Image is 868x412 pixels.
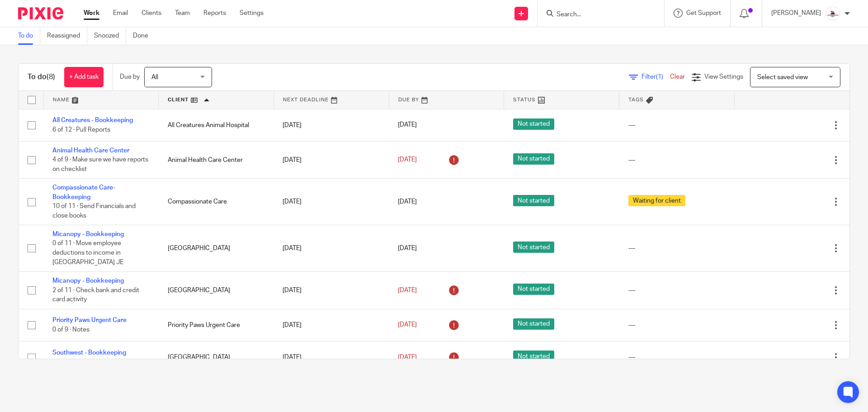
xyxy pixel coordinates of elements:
[398,156,417,163] span: [DATE]
[628,97,644,102] span: Tags
[52,231,124,237] a: Micanopy - Bookkeeping
[52,185,115,200] a: Compassionate Care-Bookkeeping
[52,127,110,133] span: 6 of 12 · Pull Reports
[274,179,389,225] td: [DATE]
[18,27,40,45] a: To do
[628,321,726,330] div: ---
[47,73,55,81] span: (8)
[826,6,840,21] img: EtsyProfilePhoto.jpg
[113,9,128,18] a: Email
[120,72,140,81] p: Due by
[47,27,87,45] a: Reassigned
[398,322,417,328] span: [DATE]
[151,74,158,81] span: All
[398,245,417,251] span: [DATE]
[133,27,155,45] a: Done
[52,241,123,265] span: 0 of 11 · Move employee deductions to income in [GEOGRAPHIC_DATA] JE
[52,147,129,154] a: Animal Health Care Center
[556,11,637,19] input: Search
[52,203,136,219] span: 10 of 11 · Send Financials and close books
[274,272,389,309] td: [DATE]
[52,157,148,173] span: 4 of 9 · Make sure we have reports on checklist
[628,195,685,206] span: Waiting for client
[628,353,726,362] div: ---
[398,354,417,360] span: [DATE]
[628,156,726,165] div: ---
[52,117,133,123] a: All Creatures - Bookkeeping
[159,309,274,341] td: Priority Paws Urgent Care
[175,9,190,18] a: Team
[159,141,274,178] td: Animal Health Care Center
[18,7,63,19] img: Pixie
[52,317,127,323] a: Priority Paws Urgent Care
[274,141,389,178] td: [DATE]
[704,74,743,80] span: View Settings
[203,9,226,18] a: Reports
[513,284,554,295] span: Not started
[513,118,554,130] span: Not started
[686,10,721,16] span: Get Support
[94,27,126,45] a: Snoozed
[628,286,726,295] div: ---
[240,9,264,18] a: Settings
[670,74,685,80] a: Clear
[159,179,274,225] td: Compassionate Care
[159,341,274,374] td: [GEOGRAPHIC_DATA]
[274,341,389,374] td: [DATE]
[771,9,821,18] p: [PERSON_NAME]
[28,72,55,82] h1: To do
[513,318,554,330] span: Not started
[52,278,124,284] a: Micanopy - Bookkeeping
[398,199,417,205] span: [DATE]
[274,309,389,341] td: [DATE]
[656,74,663,80] span: (1)
[274,109,389,141] td: [DATE]
[642,74,670,80] span: Filter
[142,9,161,18] a: Clients
[52,287,139,303] span: 2 of 11 · Check bank and credit card activity
[159,109,274,141] td: All Creatures Animal Hospital
[513,195,554,206] span: Not started
[52,350,126,356] a: Southwest - Bookkeeping
[398,122,417,128] span: [DATE]
[513,350,554,362] span: Not started
[84,9,99,18] a: Work
[52,327,90,333] span: 0 of 9 · Notes
[274,225,389,272] td: [DATE]
[513,242,554,253] span: Not started
[628,121,726,130] div: ---
[159,272,274,309] td: [GEOGRAPHIC_DATA]
[64,67,104,87] a: + Add task
[398,287,417,294] span: [DATE]
[513,153,554,165] span: Not started
[757,74,808,81] span: Select saved view
[628,244,726,253] div: ---
[159,225,274,272] td: [GEOGRAPHIC_DATA]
